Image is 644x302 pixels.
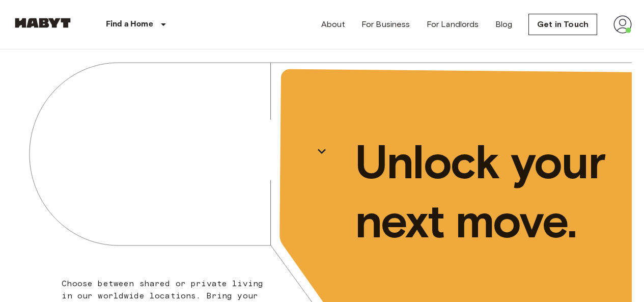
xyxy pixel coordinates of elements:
p: Find a Home [106,18,153,31]
a: Blog [495,18,513,31]
a: About [321,18,345,31]
a: For Landlords [427,18,479,31]
a: Get in Touch [528,14,597,35]
img: avatar [613,15,632,34]
a: For Business [361,18,410,31]
p: Unlock your next move. [355,132,616,251]
img: Habyt [12,18,73,28]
